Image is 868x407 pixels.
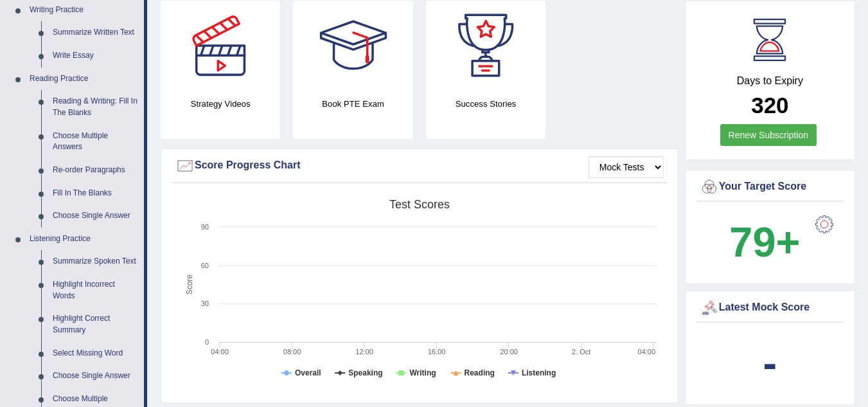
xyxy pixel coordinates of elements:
[201,223,209,231] text: 90
[201,300,209,307] text: 30
[201,262,209,269] text: 60
[465,368,495,377] tspan: Reading
[47,182,144,205] a: Fill In The Blanks
[47,273,144,307] a: Highlight Incorrect Words
[47,21,144,44] a: Summarize Written Text
[47,44,144,68] a: Write Essay
[500,348,518,356] text: 20:00
[428,348,446,356] text: 16:00
[47,90,144,124] a: Reading & Writing: Fill In The Blanks
[47,365,144,388] a: Choose Single Answer
[185,275,194,295] tspan: Score
[161,97,280,111] h4: Strategy Videos
[47,250,144,273] a: Summarize Spoken Text
[205,338,209,346] text: 0
[572,348,590,356] tspan: 2. Oct
[409,368,436,377] tspan: Writing
[283,348,301,356] text: 08:00
[700,75,840,87] h4: Days to Expiry
[47,204,144,228] a: Choose Single Answer
[355,348,373,356] text: 12:00
[720,124,817,146] a: Renew Subscription
[295,368,321,377] tspan: Overall
[522,368,556,377] tspan: Listening
[211,348,229,356] text: 04:00
[638,348,656,356] text: 04:00
[24,228,144,251] a: Listening Practice
[426,97,545,111] h4: Success Stories
[763,339,777,386] b: -
[47,342,144,365] a: Select Missing Word
[47,159,144,182] a: Re-order Paragraphs
[700,177,840,197] div: Your Target Score
[729,219,800,266] b: 79+
[293,97,412,111] h4: Book PTE Exam
[175,156,664,176] div: Score Progress Chart
[700,298,840,318] div: Latest Mock Score
[47,125,144,159] a: Choose Multiple Answers
[751,93,788,118] b: 320
[47,307,144,341] a: Highlight Correct Summary
[24,68,144,91] a: Reading Practice
[389,198,450,211] tspan: Test scores
[348,368,382,377] tspan: Speaking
